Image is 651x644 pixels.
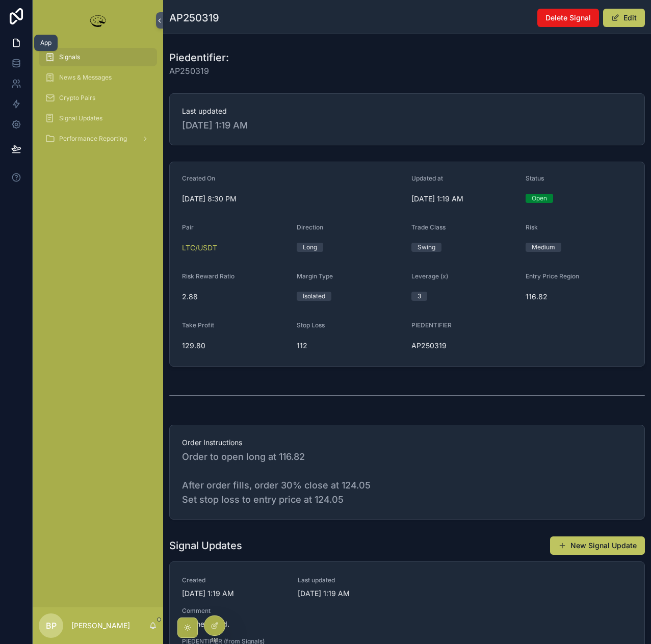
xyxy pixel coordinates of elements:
span: Pair [182,223,194,231]
a: LTC/USDT [182,243,217,253]
div: 3 [418,292,421,301]
div: Long [303,243,317,252]
span: [DATE] 1:19 AM [182,118,632,133]
span: BP [46,620,57,632]
div: Swing [418,243,435,252]
h1: AP250319 [169,11,219,25]
h1: Signal Updates [169,538,242,553]
div: Open [532,194,547,203]
span: Delete Signal [545,13,591,23]
span: Created [182,576,285,584]
span: [DATE] 1:19 AM [411,194,518,204]
span: Take Profit [182,321,214,329]
span: Updated at [411,174,443,182]
div: Isolated [303,292,325,301]
span: Order Instructions [182,437,632,448]
span: Risk Reward Ratio [182,272,235,280]
a: Performance Reporting [39,130,157,148]
h1: Piedentifier: [169,50,229,65]
a: Signal Updates [39,109,157,127]
span: Stop Loss [297,321,325,329]
span: [DATE] 8:30 PM [182,194,403,204]
span: 112 [297,341,403,351]
span: PIEDENTIFIER [411,321,452,329]
a: Signals [39,48,157,66]
a: News & Messages [39,68,157,87]
span: Margin Type [297,272,333,280]
div: App [40,39,51,47]
button: New Signal Update [550,536,645,555]
span: Opened/filled. [182,619,632,629]
span: 129.80 [182,341,289,351]
span: Comment [182,607,632,615]
span: 116.82 [526,292,632,302]
span: Trade Class [411,223,446,231]
span: Direction [297,223,323,231]
span: Risk [526,223,538,231]
span: 2.88 [182,292,289,302]
div: Medium [532,243,555,252]
span: Created On [182,174,215,182]
div: scrollable content [33,41,163,161]
span: Entry Price Region [526,272,579,280]
span: Leverage (x) [411,272,448,280]
button: Delete Signal [537,9,599,27]
img: App logo [88,12,108,29]
span: Status [526,174,544,182]
p: [PERSON_NAME] [71,621,130,631]
span: Performance Reporting [59,135,127,143]
span: [DATE] 1:19 AM [182,588,285,599]
span: News & Messages [59,73,112,82]
a: Crypto Pairs [39,89,157,107]
span: [DATE] 1:19 AM [298,588,401,599]
span: Order to open long at 116.82 After order fills, order 30% close at 124.05 Set stop loss to entry ... [182,450,632,507]
span: Signal Updates [59,114,102,122]
span: Signals [59,53,80,61]
span: Last updated [298,576,401,584]
span: AP250319 [169,65,229,77]
span: AP250319 [411,341,518,351]
button: Edit [603,9,645,27]
span: Last updated [182,106,632,116]
span: Crypto Pairs [59,94,95,102]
